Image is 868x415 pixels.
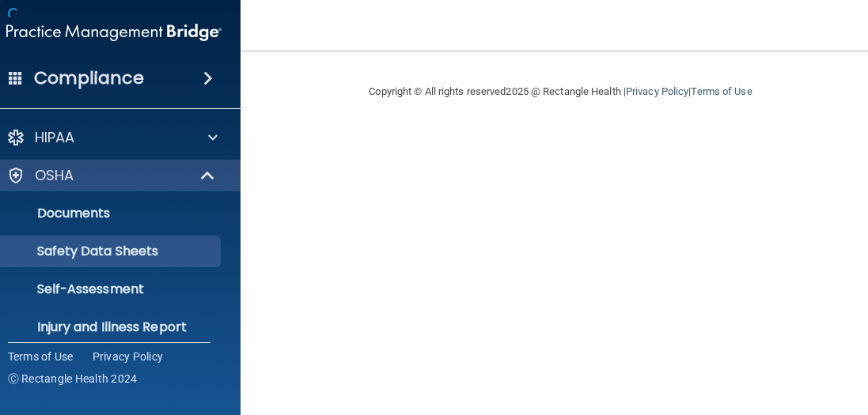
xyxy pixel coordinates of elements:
div: Copyright © All rights reserved 2025 @ Rectangle Health | | [272,66,850,117]
a: Terms of Use [691,85,752,97]
a: HIPAA [6,128,218,147]
p: HIPAA [35,128,75,147]
img: PMB logo [6,17,222,48]
p: OSHA [35,166,74,185]
a: OSHA [6,166,217,185]
h4: Compliance [34,67,144,89]
span: Ⓒ Rectangle Health 2024 [8,371,138,387]
a: Terms of Use [8,349,74,364]
a: Privacy Policy [93,349,164,364]
a: Privacy Policy [626,85,688,97]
